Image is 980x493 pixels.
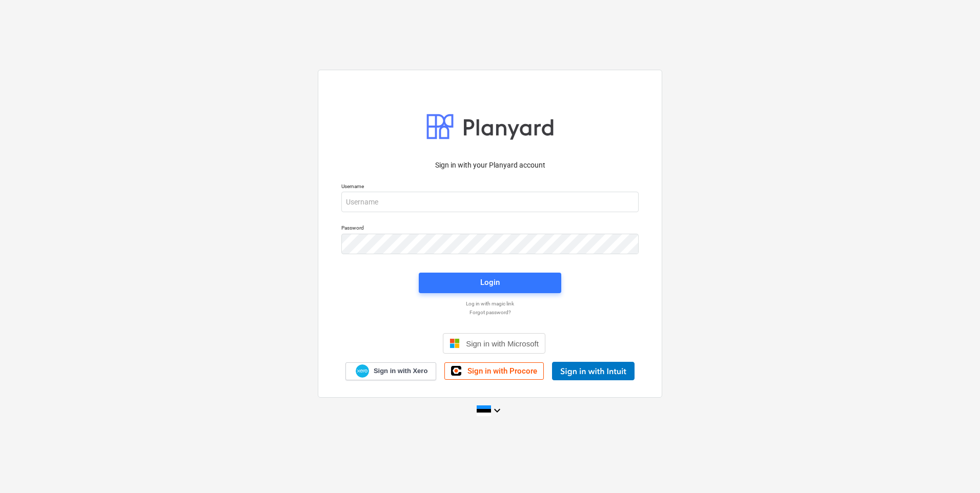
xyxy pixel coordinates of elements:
[341,160,639,171] p: Sign in with your Planyard account
[450,338,460,348] img: Microsoft logo
[345,362,437,380] a: Sign in with Xero
[341,183,639,192] p: Username
[480,276,500,289] div: Login
[336,300,644,307] a: Log in with magic link
[341,224,639,233] p: Password
[467,366,537,376] span: Sign in with Procore
[444,362,544,380] a: Sign in with Procore
[419,273,561,293] button: Login
[466,339,539,348] span: Sign in with Microsoft
[374,366,427,376] span: Sign in with Xero
[356,364,369,378] img: Xero logo
[491,404,503,417] i: keyboard_arrow_down
[341,192,639,212] input: Username
[336,309,644,316] a: Forgot password?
